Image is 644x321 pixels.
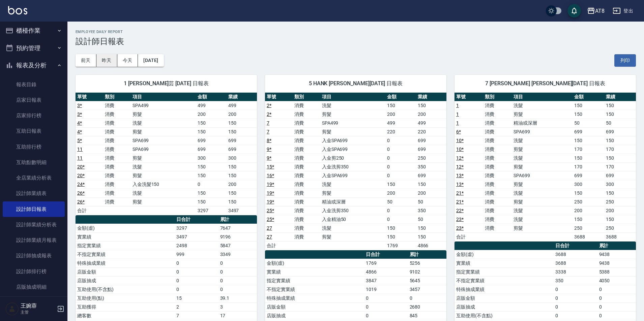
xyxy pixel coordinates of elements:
[131,154,196,162] td: 剪髮
[196,171,226,180] td: 150
[218,241,257,250] td: 5847
[385,162,416,171] td: 0
[512,189,572,197] td: 洗髮
[385,101,416,110] td: 150
[554,242,597,250] th: 日合計
[265,267,364,276] td: 實業績
[131,101,196,110] td: SPA499
[131,93,196,101] th: 項目
[196,93,226,101] th: 金額
[416,241,446,250] td: 4866
[463,80,628,87] span: 7 [PERSON_NAME] [PERSON_NAME][DATE] 日報表
[385,215,416,224] td: 0
[408,276,446,285] td: 5645
[604,127,636,136] td: 699
[455,93,483,101] th: 單號
[227,119,257,127] td: 150
[416,93,446,101] th: 業績
[573,206,604,215] td: 200
[131,162,196,171] td: 洗髮
[512,215,572,224] td: 洗髮
[3,77,65,92] a: 報表目錄
[554,250,597,259] td: 3688
[293,232,320,241] td: 消費
[385,110,416,119] td: 200
[293,180,320,189] td: 消費
[227,93,257,101] th: 業績
[483,215,512,224] td: 消費
[512,101,572,110] td: 洗髮
[131,189,196,197] td: 洗髮
[483,154,512,162] td: 消費
[196,101,226,110] td: 499
[265,93,446,250] table: a dense table
[267,120,269,126] a: 7
[554,267,597,276] td: 3338
[385,197,416,206] td: 50
[218,232,257,241] td: 9196
[131,127,196,136] td: 剪髮
[416,206,446,215] td: 350
[455,276,554,285] td: 不指定實業績
[604,93,636,101] th: 業績
[573,145,604,154] td: 170
[175,232,218,241] td: 3497
[117,54,138,67] button: 今天
[196,162,226,171] td: 150
[573,232,604,241] td: 3688
[320,93,386,101] th: 項目
[416,162,446,171] td: 350
[3,170,65,186] a: 全店業績分析表
[131,171,196,180] td: 剪髮
[604,154,636,162] td: 150
[573,110,604,119] td: 150
[131,180,196,189] td: 入金洗髮150
[131,145,196,154] td: SPA699
[265,276,364,285] td: 指定實業績
[76,93,257,215] table: a dense table
[21,309,55,315] p: 主管
[3,57,65,74] button: 報表及分析
[227,171,257,180] td: 150
[320,154,386,162] td: 入金剪250
[416,101,446,110] td: 150
[218,267,257,276] td: 0
[293,110,320,119] td: 消費
[21,302,55,309] h5: 王婉蓉
[416,171,446,180] td: 699
[597,276,636,285] td: 4050
[218,285,257,294] td: 0
[456,120,459,126] a: 1
[573,127,604,136] td: 699
[483,206,512,215] td: 消費
[103,145,131,154] td: 消費
[227,145,257,154] td: 699
[512,145,572,154] td: 剪髮
[483,162,512,171] td: 消費
[196,110,226,119] td: 200
[103,136,131,145] td: 消費
[76,250,175,259] td: 不指定實業績
[76,206,103,215] td: 合計
[175,267,218,276] td: 0
[512,127,572,136] td: SPA699
[3,264,65,279] a: 設計師排行榜
[227,197,257,206] td: 150
[416,127,446,136] td: 220
[227,101,257,110] td: 499
[175,241,218,250] td: 2498
[77,147,83,152] a: 11
[76,267,175,276] td: 店販金額
[320,110,386,119] td: 剪髮
[573,119,604,127] td: 50
[293,93,320,101] th: 類別
[416,224,446,232] td: 150
[293,145,320,154] td: 消費
[408,259,446,267] td: 5256
[483,93,512,101] th: 類別
[385,145,416,154] td: 0
[604,224,636,232] td: 250
[416,145,446,154] td: 699
[267,234,272,239] a: 27
[385,136,416,145] td: 0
